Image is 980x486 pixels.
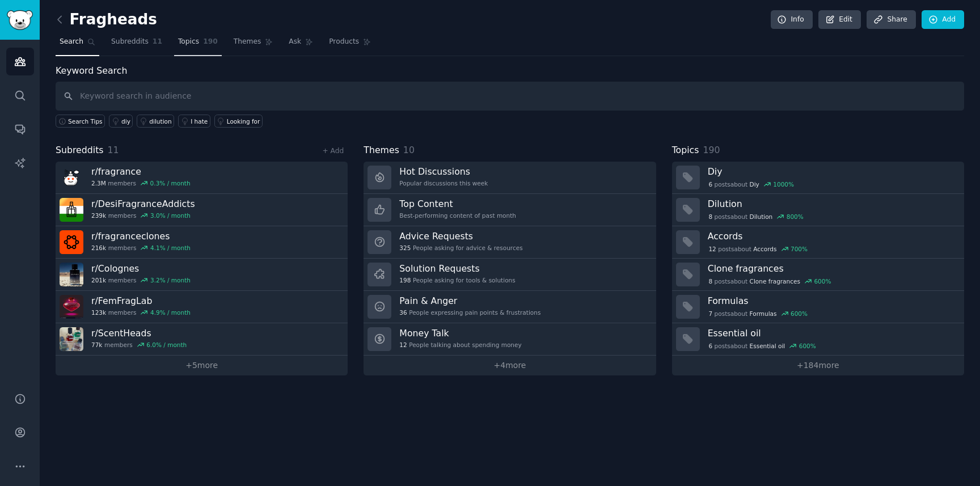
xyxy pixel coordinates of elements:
span: 12 [708,245,716,253]
h3: r/ Colognes [91,263,191,274]
span: 8 [708,213,712,221]
span: Themes [364,143,399,158]
img: DesiFragranceAddicts [60,198,83,222]
span: 8 [708,277,712,285]
span: 6 [708,342,712,350]
a: Themes [230,33,277,56]
div: 800 % [787,213,804,221]
a: +4more [364,356,656,375]
a: r/fragrance2.3Mmembers0.3% / month [56,162,348,194]
a: Ask [285,33,317,56]
div: Looking for [227,117,260,125]
span: 216k [91,244,106,252]
div: post s about [708,179,795,189]
a: Solution Requests198People asking for tools & solutions [364,259,656,291]
a: Search [56,33,99,56]
div: People asking for tools & solutions [399,276,515,284]
h3: r/ fragranceclones [91,230,191,242]
span: 7 [708,310,712,318]
h3: r/ FemFragLab [91,295,191,307]
h3: Advice Requests [399,230,522,242]
div: post s about [708,308,809,319]
input: Keyword search in audience [56,82,964,111]
div: members [91,179,191,187]
span: Subreddits [56,143,104,158]
div: People asking for advice & resources [399,244,522,252]
span: Topics [178,37,199,47]
h3: Hot Discussions [399,166,488,178]
h3: Money Talk [399,327,521,339]
div: post s about [708,212,805,222]
a: Clone fragrances8postsaboutClone fragrances600% [672,259,964,291]
img: GummySearch logo [7,10,33,30]
div: I hate [191,117,208,125]
span: Products [329,37,359,47]
a: + Add [322,147,344,155]
a: Info [771,10,813,29]
span: 11 [108,145,119,155]
a: Diy6postsaboutDiy1000% [672,162,964,194]
a: Products [325,33,375,56]
a: Hot DiscussionsPopular discussions this week [364,162,656,194]
span: Search [60,37,83,47]
span: Ask [289,37,301,47]
span: Topics [672,143,699,158]
h3: r/ DesiFragranceAddicts [91,198,195,210]
div: 700 % [791,245,808,253]
img: Colognes [60,263,83,286]
h3: Formulas [708,295,956,307]
button: Search Tips [56,115,105,128]
a: Edit [818,10,861,29]
img: fragranceclones [60,230,83,254]
div: 1000 % [773,180,794,188]
div: diy [121,117,130,125]
span: 77k [91,341,102,349]
a: Pain & Anger36People expressing pain points & frustrations [364,291,656,323]
a: Formulas7postsaboutFormulas600% [672,291,964,323]
div: 6.0 % / month [146,341,187,349]
div: dilution [149,117,171,125]
span: Essential oil [750,342,785,350]
span: Themes [234,37,261,47]
div: 600 % [814,277,831,285]
h3: Essential oil [708,327,956,339]
div: 600 % [791,310,808,318]
a: Money Talk12People talking about spending money [364,323,656,356]
a: r/Colognes201kmembers3.2% / month [56,259,348,291]
a: Dilution8postsaboutDilution800% [672,194,964,226]
h2: Fragheads [56,11,157,29]
span: 190 [703,145,720,155]
h3: Diy [708,166,956,178]
h3: Solution Requests [399,263,515,274]
a: +5more [56,356,348,375]
a: Looking for [214,115,263,128]
a: r/FemFragLab123kmembers4.9% / month [56,291,348,323]
span: 198 [399,276,411,284]
a: I hate [178,115,210,128]
span: Search Tips [68,117,103,125]
img: fragrance [60,166,83,189]
div: members [91,308,191,316]
span: Subreddits [111,37,149,47]
span: Diy [750,180,759,188]
a: Advice Requests325People asking for advice & resources [364,226,656,259]
a: r/ScentHeads77kmembers6.0% / month [56,323,348,356]
label: Keyword Search [56,65,127,76]
a: Subreddits11 [107,33,166,56]
div: 3.2 % / month [150,276,191,284]
span: Formulas [750,310,777,318]
h3: Pain & Anger [399,295,540,307]
div: People talking about spending money [399,341,521,349]
a: r/fragranceclones216kmembers4.1% / month [56,226,348,259]
div: post s about [708,276,833,286]
h3: Top Content [399,198,516,210]
a: Share [867,10,915,29]
div: 0.3 % / month [150,179,191,187]
div: Best-performing content of past month [399,212,516,219]
div: 3.0 % / month [150,212,191,219]
a: diy [109,115,133,128]
h3: Accords [708,230,956,242]
a: Top ContentBest-performing content of past month [364,194,656,226]
span: 239k [91,212,106,219]
div: Popular discussions this week [399,179,488,187]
